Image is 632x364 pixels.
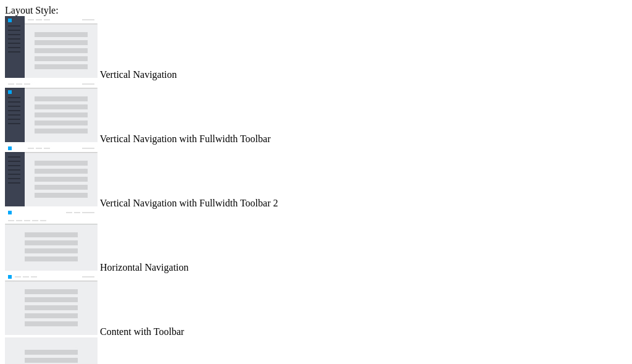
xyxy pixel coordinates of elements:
span: Vertical Navigation [100,69,177,80]
img: vertical-nav-with-full-toolbar-2.jpg [5,145,98,206]
img: vertical-nav.jpg [5,16,98,78]
md-radio-button: Vertical Navigation with Fullwidth Toolbar [5,80,627,145]
md-radio-button: Vertical Navigation with Fullwidth Toolbar 2 [5,145,627,209]
img: content-with-toolbar.jpg [5,273,98,335]
md-radio-button: Vertical Navigation [5,16,627,80]
span: Vertical Navigation with Fullwidth Toolbar [100,133,271,144]
span: Vertical Navigation with Fullwidth Toolbar 2 [100,198,278,208]
md-radio-button: Content with Toolbar [5,273,627,337]
img: horizontal-nav.jpg [5,209,98,271]
span: Content with Toolbar [100,326,184,337]
span: Horizontal Navigation [100,262,189,273]
md-radio-button: Horizontal Navigation [5,209,627,273]
div: Layout Style: [5,5,627,16]
img: vertical-nav-with-full-toolbar.jpg [5,80,98,142]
